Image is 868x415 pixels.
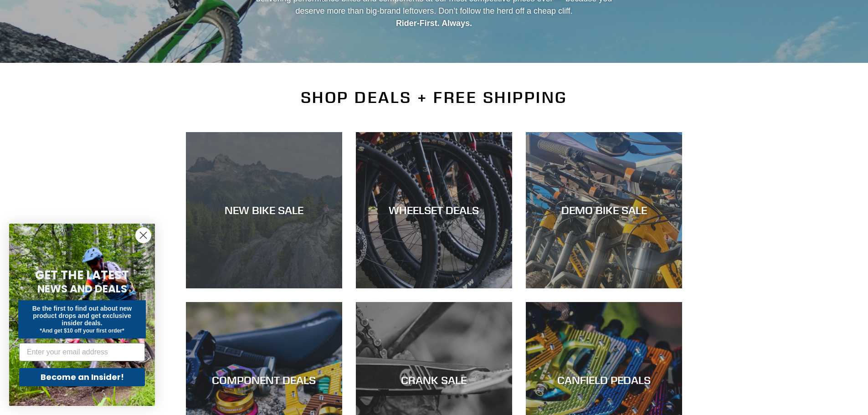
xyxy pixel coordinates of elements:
span: NEWS AND DEALS [37,282,127,296]
strong: Rider-First. Always. [396,19,472,28]
div: WHEELSET DEALS [356,204,512,217]
div: CRANK SALE [356,374,512,387]
span: *And get $10 off your first order* [40,328,124,334]
input: Enter your email address [19,343,145,361]
a: WHEELSET DEALS [356,132,512,288]
div: CANFIELD PEDALS [526,374,682,387]
h2: SHOP DEALS + FREE SHIPPING [186,88,683,107]
div: DEMO BIKE SALE [526,204,682,217]
a: DEMO BIKE SALE [526,132,682,288]
button: Become an Insider! [19,368,145,386]
span: Be the first to find out about new product drops and get exclusive insider deals. [32,305,132,327]
span: GET THE LATEST [35,267,129,283]
div: COMPONENT DEALS [186,374,342,387]
button: Close dialog [135,227,151,243]
div: NEW BIKE SALE [186,204,342,217]
a: NEW BIKE SALE [186,132,342,288]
